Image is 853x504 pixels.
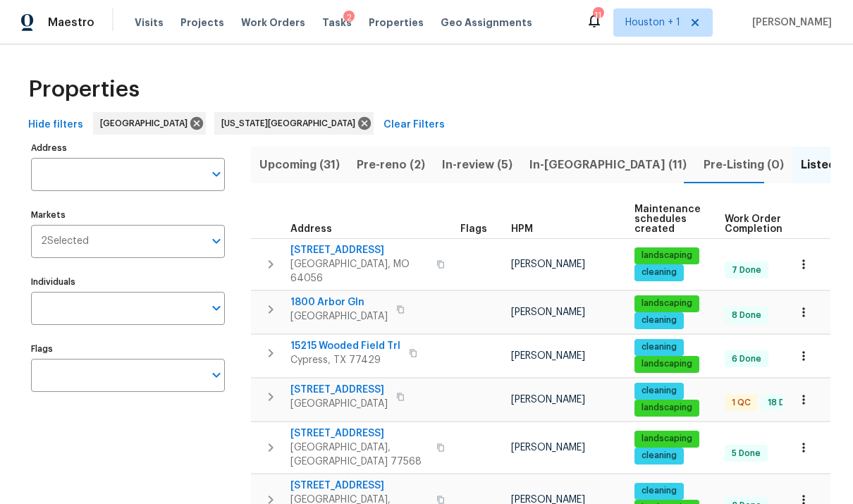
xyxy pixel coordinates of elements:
[511,224,533,234] span: HPM
[290,397,388,411] span: [GEOGRAPHIC_DATA]
[259,155,340,175] span: Upcoming (31)
[636,385,682,397] span: cleaning
[511,307,585,317] span: [PERSON_NAME]
[23,112,89,138] button: Hide filters
[241,16,305,30] span: Work Orders
[290,295,388,309] span: 1800 Arbor Gln
[31,345,225,353] label: Flags
[221,116,361,130] span: [US_STATE][GEOGRAPHIC_DATA]
[357,155,425,175] span: Pre-reno (2)
[636,433,698,445] span: landscaping
[636,450,682,462] span: cleaning
[726,397,756,409] span: 1 QC
[135,16,164,30] span: Visits
[290,353,400,367] span: Cypress, TX 77429
[290,479,428,493] span: [STREET_ADDRESS]
[726,353,767,365] span: 6 Done
[625,16,680,30] span: Houston + 1
[511,351,585,361] span: [PERSON_NAME]
[636,341,682,353] span: cleaning
[207,231,226,251] button: Open
[441,16,532,30] span: Geo Assignments
[529,155,687,175] span: In-[GEOGRAPHIC_DATA] (11)
[636,485,682,497] span: cleaning
[31,144,225,152] label: Address
[511,395,585,405] span: [PERSON_NAME]
[383,116,445,134] span: Clear Filters
[593,8,603,23] div: 11
[290,309,388,324] span: [GEOGRAPHIC_DATA]
[636,297,698,309] span: landscaping
[31,278,225,286] label: Individuals
[214,112,374,135] div: [US_STATE][GEOGRAPHIC_DATA]
[290,426,428,441] span: [STREET_ADDRESS]
[343,11,355,25] div: 2
[290,243,428,257] span: [STREET_ADDRESS]
[460,224,487,234] span: Flags
[290,441,428,469] span: [GEOGRAPHIC_DATA], [GEOGRAPHIC_DATA] 77568
[207,365,226,385] button: Open
[704,155,784,175] span: Pre-Listing (0)
[322,18,352,27] span: Tasks
[636,250,698,262] span: landscaping
[636,314,682,326] span: cleaning
[41,235,89,247] span: 2 Selected
[442,155,513,175] span: In-review (5)
[93,112,206,135] div: [GEOGRAPHIC_DATA]
[369,16,424,30] span: Properties
[48,16,94,30] span: Maestro
[762,397,806,409] span: 18 Done
[290,224,332,234] span: Address
[726,448,766,460] span: 5 Done
[180,16,224,30] span: Projects
[378,112,450,138] button: Clear Filters
[726,309,767,321] span: 8 Done
[726,264,767,276] span: 7 Done
[28,82,140,97] span: Properties
[100,116,193,130] span: [GEOGRAPHIC_DATA]
[725,214,814,234] span: Work Order Completion
[207,298,226,318] button: Open
[636,266,682,278] span: cleaning
[290,339,400,353] span: 15215 Wooded Field Trl
[636,402,698,414] span: landscaping
[290,257,428,285] span: [GEOGRAPHIC_DATA], MO 64056
[511,259,585,269] span: [PERSON_NAME]
[207,164,226,184] button: Open
[634,204,701,234] span: Maintenance schedules created
[636,358,698,370] span: landscaping
[747,16,832,30] span: [PERSON_NAME]
[511,443,585,453] span: [PERSON_NAME]
[28,116,83,134] span: Hide filters
[290,383,388,397] span: [STREET_ADDRESS]
[31,211,225,219] label: Markets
